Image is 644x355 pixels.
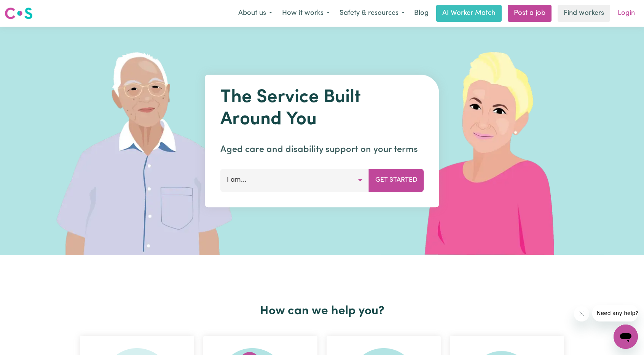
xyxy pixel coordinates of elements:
iframe: Message from company [592,305,638,321]
button: Get Started [369,169,424,192]
img: Careseekers logo [5,6,33,20]
h2: How can we help you? [75,304,569,318]
a: Careseekers logo [5,5,33,22]
button: About us [233,5,277,21]
button: How it works [277,5,335,21]
a: Post a job [508,5,552,22]
iframe: Close message [574,306,589,321]
p: Aged care and disability support on your terms [220,143,424,157]
button: I am... [220,169,369,192]
a: Blog [410,5,433,22]
iframe: Button to launch messaging window [614,325,638,349]
h1: The Service Built Around You [220,87,424,131]
span: Need any help? [5,5,46,11]
a: Find workers [558,5,610,22]
button: Safety & resources [335,5,410,21]
a: Login [613,5,639,22]
a: AI Worker Match [436,5,502,22]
